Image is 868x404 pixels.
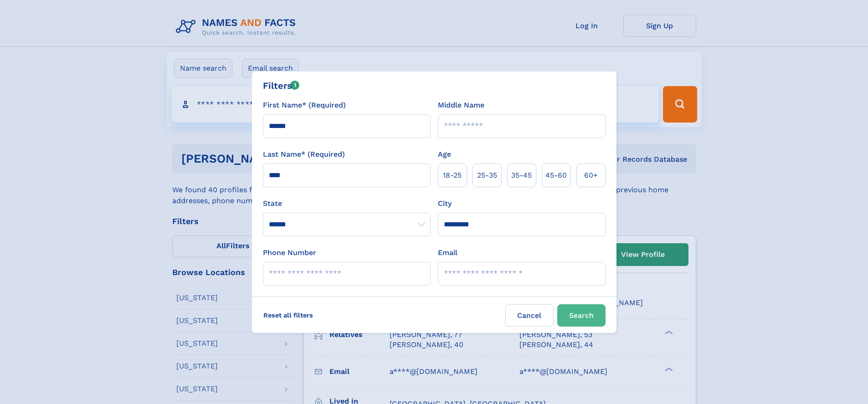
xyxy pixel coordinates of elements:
[257,304,319,326] label: Reset all filters
[263,247,316,258] label: Phone Number
[263,149,345,160] label: Last Name* (Required)
[545,170,567,181] span: 45‑60
[477,170,497,181] span: 25‑35
[584,170,598,181] span: 60+
[443,170,462,181] span: 18‑25
[263,79,300,92] div: Filters
[438,247,457,258] label: Email
[263,198,431,209] label: State
[505,304,554,327] label: Cancel
[438,100,484,111] label: Middle Name
[438,149,451,160] label: Age
[263,100,346,111] label: First Name* (Required)
[557,304,606,327] button: Search
[438,198,452,209] label: City
[511,170,532,181] span: 35‑45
